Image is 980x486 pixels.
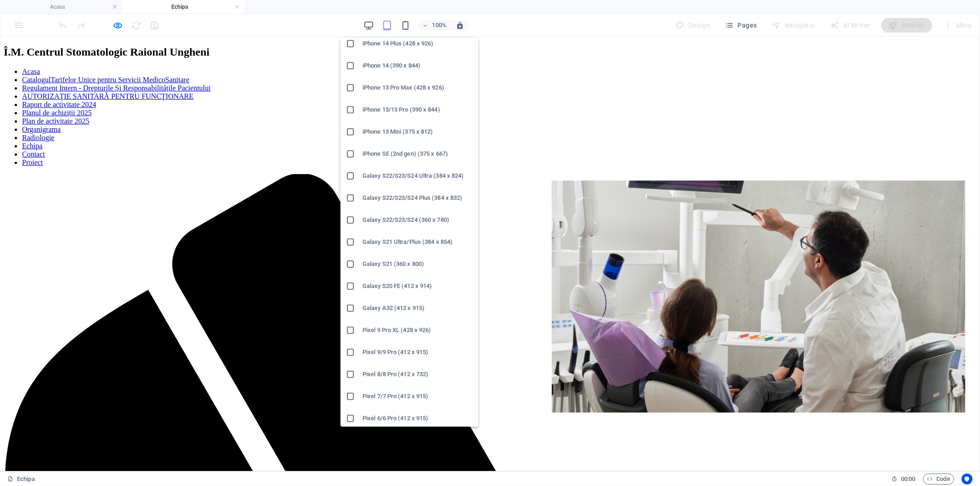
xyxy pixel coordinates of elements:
[962,474,973,485] button: Usercentrics
[456,21,464,29] i: On resize automatically adjust zoom level to fit chosen device.
[432,20,447,31] h6: 100%
[7,474,35,485] a: Click to cancel selection. Double-click to open Pages
[363,303,473,314] h6: Galaxy A32 (412 x 915)
[418,20,451,31] button: 100%
[363,325,473,336] h6: Pixel 9 Pro XL (428 x 926)
[363,259,473,270] h6: Galaxy S21 (360 x 800)
[363,82,473,93] h6: iPhone 13 Pro Max (428 x 926)
[363,126,473,137] h6: iPhone 13 Mini (375 x 812)
[923,474,954,485] button: Code
[891,474,916,485] h6: Session time
[363,391,473,402] h6: Pixel 7/7 Pro (412 x 915)
[363,60,473,71] h6: iPhone 14 (390 x 844)
[363,237,473,248] h6: Galaxy S21 Ultra/Plus (384 x 854)
[363,215,473,226] h6: Galaxy S22/S23/S24 (360 x 780)
[363,369,473,380] h6: Pixel 8/8 Pro (412 x 732)
[122,2,244,12] h4: Echipa
[363,38,473,49] h6: iPhone 14 Plus (428 x 926)
[725,21,757,30] span: Pages
[901,474,915,485] span: 00 00
[363,192,473,203] h6: Galaxy S22/S23/S24 Plus (384 x 832)
[363,413,473,424] h6: Pixel 6/6 Pro (412 x 915)
[927,474,950,485] span: Code
[363,281,473,292] h6: Galaxy S20 FE (412 x 914)
[907,475,909,482] span: :
[363,347,473,358] h6: Pixel 9/9 Pro (412 x 915)
[363,148,473,159] h6: iPhone SE (2nd gen) (375 x 667)
[363,170,473,181] h6: Galaxy S22/S23/S24 Ultra (384 x 824)
[721,18,760,33] button: Pages
[363,104,473,115] h6: iPhone 13/13 Pro (390 x 844)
